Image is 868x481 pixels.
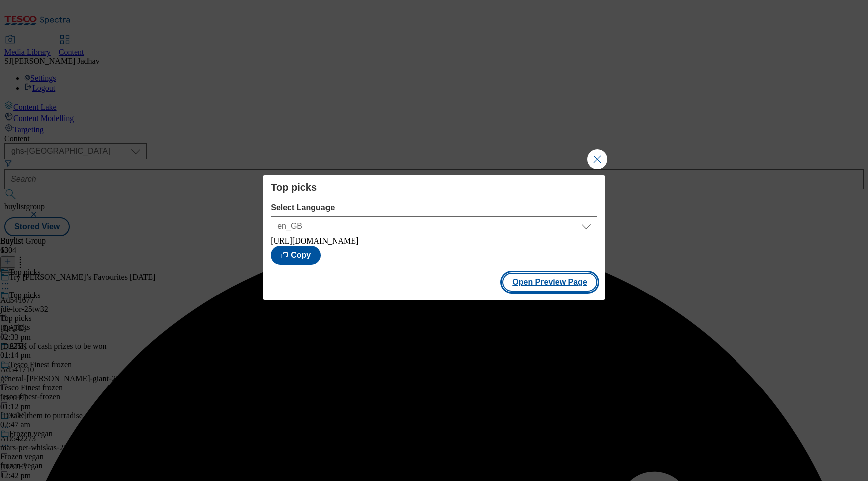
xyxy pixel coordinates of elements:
div: [URL][DOMAIN_NAME] [271,236,597,246]
div: Modal [263,175,605,300]
label: Select Language [271,203,597,212]
button: Open Preview Page [502,273,597,292]
button: Close Modal [587,149,607,169]
h4: Top picks [271,181,597,193]
button: Copy [271,246,321,265]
